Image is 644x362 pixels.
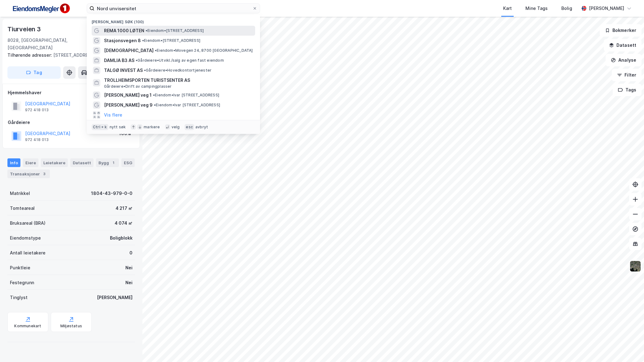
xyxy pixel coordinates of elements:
[144,68,211,73] span: Gårdeiere • Hovedkontortjenester
[7,52,53,58] span: Tilhørende adresser:
[154,103,220,108] span: Eiendom • Ivar [STREET_ADDRESS]
[503,5,512,12] div: Kart
[153,93,219,98] span: Eiendom • Ivar [STREET_ADDRESS]
[7,158,20,167] div: Info
[612,69,642,81] button: Filter
[600,24,642,37] button: Bokmerker
[41,158,68,167] div: Leietakere
[613,332,644,362] div: Kontrollprogram for chat
[70,158,94,167] div: Datasett
[7,51,130,59] div: [STREET_ADDRESS]
[23,158,38,167] div: Eiere
[613,332,644,362] iframe: Chat Widget
[104,77,253,84] span: TROLLHEIMSPORTEN TURISTSENTER AS
[41,171,47,177] div: 3
[25,108,49,113] div: 972 418 013
[104,91,152,99] span: [PERSON_NAME] veg 1
[125,279,133,286] div: Nei
[7,24,42,34] div: Tiurveien 3
[87,15,260,26] div: [PERSON_NAME] søk (100)
[25,137,49,142] div: 972 418 013
[589,5,624,12] div: [PERSON_NAME]
[121,158,135,167] div: ESG
[155,48,253,53] span: Eiendom • Movegen 24, 8700 [GEOGRAPHIC_DATA]
[60,324,82,329] div: Miljøstatus
[10,249,46,257] div: Antall leietakere
[144,68,146,73] span: •
[10,264,30,271] div: Punktleie
[104,27,144,34] span: REMA 1000 LØTEN
[185,124,194,130] div: esc
[10,205,35,212] div: Tomteareal
[129,249,133,257] div: 0
[10,2,72,15] img: F4PB6Px+NJ5v8B7XTbfpPpyloAAAAASUVORK5CYII=
[97,294,133,301] div: [PERSON_NAME]
[10,294,28,301] div: Tinglyst
[110,125,126,130] div: nytt søk
[8,89,135,96] div: Hjemmelshaver
[153,93,155,97] span: •
[7,66,61,79] button: Tag
[125,264,133,271] div: Nei
[110,160,116,166] div: 1
[10,234,41,242] div: Eiendomstype
[96,158,119,167] div: Bygg
[104,67,143,74] span: TALGØ INVEST AS
[10,190,30,197] div: Matrikkel
[142,38,144,43] span: •
[115,205,133,212] div: 4 217 ㎡
[104,84,172,89] span: Gårdeiere • Drift av campingplasser
[104,57,134,64] span: DAMLIA B3 AS
[136,58,137,63] span: •
[104,37,141,44] span: Stasjonsvegen 8
[92,124,108,130] div: Ctrl + k
[606,54,642,66] button: Analyse
[10,279,34,286] div: Festegrunn
[136,58,224,63] span: Gårdeiere • Utvikl./salg av egen fast eiendom
[104,47,154,54] span: [DEMOGRAPHIC_DATA]
[8,119,135,126] div: Gårdeiere
[561,5,572,12] div: Bolig
[144,125,160,130] div: markere
[7,170,50,178] div: Transaksjoner
[613,84,642,96] button: Tags
[155,48,157,53] span: •
[14,324,41,329] div: Kommunekart
[195,125,208,130] div: avbryt
[10,219,46,227] div: Bruksareal (BRA)
[115,219,133,227] div: 4 074 ㎡
[172,125,180,130] div: velg
[154,103,156,107] span: •
[629,260,641,272] img: 9k=
[7,37,87,51] div: 8028, [GEOGRAPHIC_DATA], [GEOGRAPHIC_DATA]
[94,4,252,13] input: Søk på adresse, matrikkel, gårdeiere, leietakere eller personer
[525,5,548,12] div: Mine Tags
[146,28,147,33] span: •
[146,28,204,33] span: Eiendom • [STREET_ADDRESS]
[604,39,642,51] button: Datasett
[142,38,200,43] span: Eiendom • [STREET_ADDRESS]
[104,111,122,119] button: Vis flere
[110,234,133,242] div: Boligblokk
[104,101,153,109] span: [PERSON_NAME] veg 9
[91,190,133,197] div: 1804-43-979-0-0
